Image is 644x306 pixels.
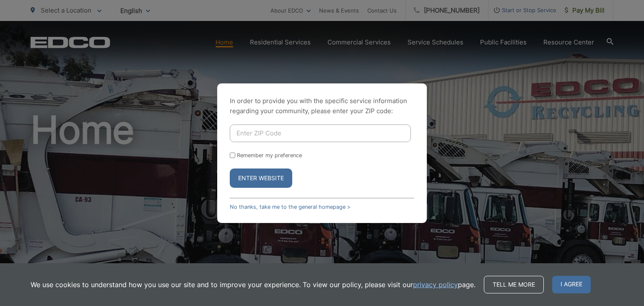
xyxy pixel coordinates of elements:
[484,276,544,293] a: Tell me more
[230,169,292,188] button: Enter Website
[230,124,411,142] input: Enter ZIP Code
[413,280,458,290] a: privacy policy
[230,204,351,210] a: No thanks, take me to the general homepage >
[237,152,302,158] label: Remember my preference
[230,96,414,116] p: In order to provide you with the specific service information regarding your community, please en...
[31,280,475,290] p: We use cookies to understand how you use our site and to improve your experience. To view our pol...
[552,276,591,293] span: I agree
